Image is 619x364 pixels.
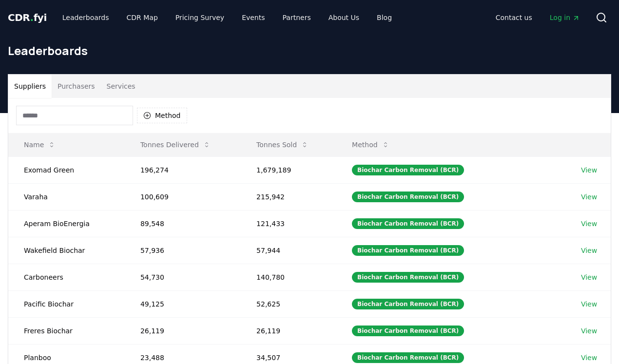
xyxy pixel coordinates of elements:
td: Aperam BioEnergia [8,210,125,237]
a: View [581,326,597,336]
button: Purchasers [52,75,101,98]
button: Suppliers [8,75,52,98]
button: Tonnes Sold [249,135,316,154]
h1: Leaderboards [8,43,611,58]
td: 196,274 [125,156,241,183]
td: 57,936 [125,237,241,264]
nav: Main [488,9,588,26]
a: View [581,219,597,229]
a: View [581,192,597,202]
a: Contact us [488,9,540,26]
a: Blog [369,9,400,26]
div: Biochar Carbon Removal (BCR) [352,192,464,202]
a: View [581,353,597,363]
div: Biochar Carbon Removal (BCR) [352,299,464,309]
td: Pacific Biochar [8,290,125,317]
td: 89,548 [125,210,241,237]
a: Leaderboards [55,9,117,26]
td: 100,609 [125,183,241,210]
div: Biochar Carbon Removal (BCR) [352,272,464,283]
td: 140,780 [241,264,336,290]
button: Services [101,75,141,98]
div: Biochar Carbon Removal (BCR) [352,218,464,229]
a: About Us [321,9,367,26]
span: . [30,12,34,23]
td: 26,119 [241,317,336,344]
a: View [581,246,597,255]
a: Log in [542,9,588,26]
a: Events [234,9,272,26]
td: 54,730 [125,264,241,290]
td: Varaha [8,183,125,210]
td: 121,433 [241,210,336,237]
a: Pricing Survey [168,9,232,26]
a: View [581,299,597,309]
span: Log in [550,13,580,22]
a: CDR Map [119,9,166,26]
button: Name [16,135,63,154]
td: 26,119 [125,317,241,344]
td: Wakefield Biochar [8,237,125,264]
a: View [581,165,597,175]
div: Biochar Carbon Removal (BCR) [352,352,464,363]
nav: Main [55,9,400,26]
div: Biochar Carbon Removal (BCR) [352,165,464,175]
a: Partners [275,9,319,26]
span: CDR fyi [8,12,47,23]
button: Tonnes Delivered [133,135,218,154]
div: Biochar Carbon Removal (BCR) [352,326,464,336]
a: View [581,272,597,282]
button: Method [137,108,187,123]
td: 215,942 [241,183,336,210]
td: Exomad Green [8,156,125,183]
td: 1,679,189 [241,156,336,183]
td: 52,625 [241,290,336,317]
button: Method [344,135,397,154]
a: CDR.fyi [8,11,47,24]
td: 57,944 [241,237,336,264]
div: Biochar Carbon Removal (BCR) [352,245,464,256]
td: 49,125 [125,290,241,317]
td: Freres Biochar [8,317,125,344]
td: Carboneers [8,264,125,290]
